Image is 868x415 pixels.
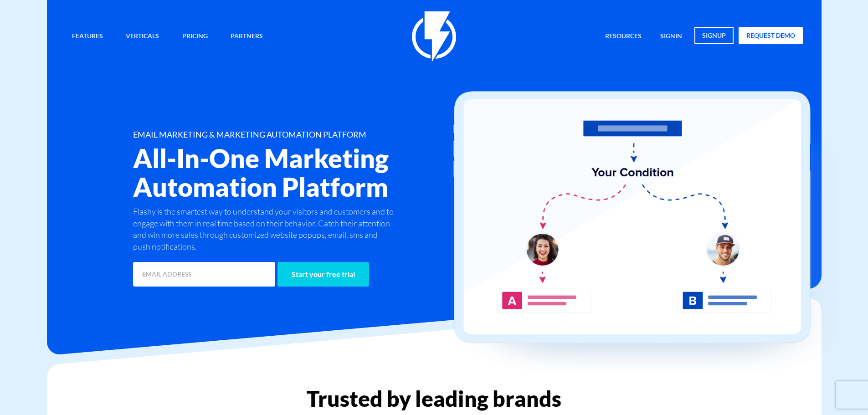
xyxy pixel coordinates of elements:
h2: All-In-One Marketing Automation Platform [133,144,488,201]
a: signin [653,27,689,46]
a: Resources [598,27,648,46]
a: Partners [224,27,270,46]
input: Start your free trial [277,262,369,287]
a: Verticals [119,27,166,46]
h2: Trusted by leading brands [47,387,822,410]
input: EMAIL ADDRESS [133,262,275,287]
a: Pricing [175,27,215,46]
a: signup [694,27,734,44]
p: Flashy is the smartest way to understand your visitors and customers and to engage with them in r... [133,206,396,253]
a: request demo [739,27,803,44]
h1: EMAIL MARKETING & MARKETING AUTOMATION PLATFORM [133,130,488,139]
a: Features [65,27,110,46]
